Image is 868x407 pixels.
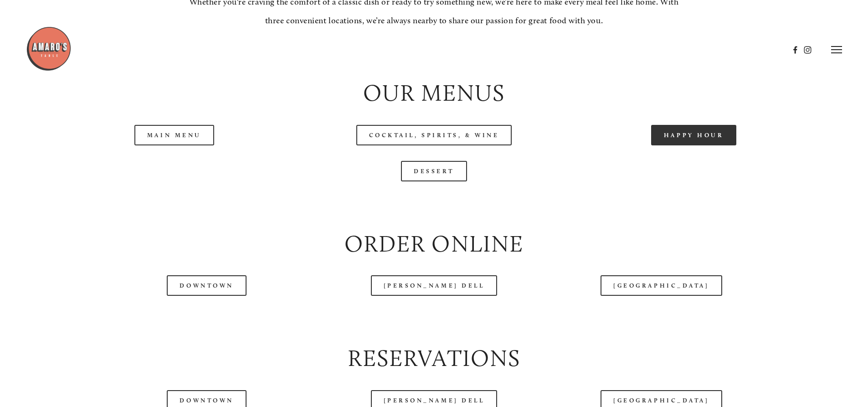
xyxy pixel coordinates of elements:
a: Happy Hour [651,125,737,145]
h2: Reservations [52,342,816,375]
a: Downtown [167,275,246,296]
a: Dessert [401,161,467,181]
a: [GEOGRAPHIC_DATA] [601,275,722,296]
h2: Order Online [52,228,816,260]
img: Amaro's Table [26,26,72,72]
a: Main Menu [134,125,214,145]
a: [PERSON_NAME] Dell [371,275,498,296]
a: Cocktail, Spirits, & Wine [356,125,512,145]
